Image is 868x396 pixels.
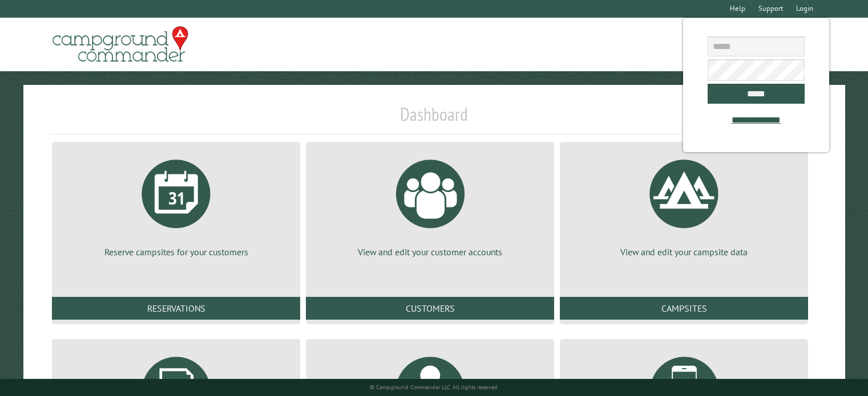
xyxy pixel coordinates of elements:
[574,151,794,258] a: View and edit your campsite data
[370,383,499,391] small: © Campground Commander LLC. All rights reserved.
[320,151,540,258] a: View and edit your customer accounts
[49,103,819,134] h1: Dashboard
[560,297,808,320] a: Campsites
[49,22,192,67] img: Campground Commander
[66,246,286,258] p: Reserve campsites for your customers
[320,246,540,258] p: View and edit your customer accounts
[66,151,286,258] a: Reserve campsites for your customers
[306,297,554,320] a: Customers
[52,297,300,320] a: Reservations
[574,246,794,258] p: View and edit your campsite data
